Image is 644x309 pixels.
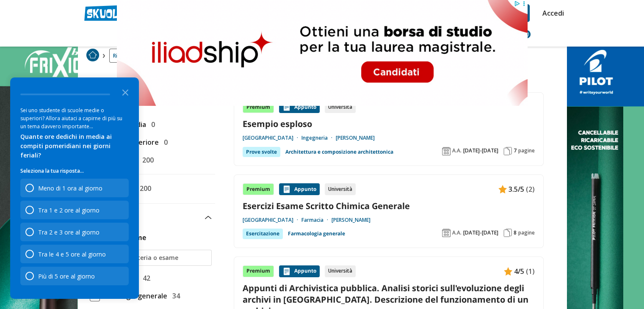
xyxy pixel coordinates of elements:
img: Apri e chiudi sezione [205,216,212,219]
img: Anno accademico [442,229,451,237]
img: Home [86,49,99,61]
span: A.A. [452,229,462,236]
div: Prove svolte [243,147,280,157]
img: Anno accademico [442,147,451,155]
a: Accedi [542,4,560,22]
span: pagine [518,229,535,236]
div: Tra 2 e 3 ore al giorno [20,223,129,241]
a: Esempio esploso [243,118,535,130]
div: Meno di 1 ora al giorno [20,179,129,197]
span: (2) [526,184,535,195]
span: 200 [139,154,154,166]
img: Appunti contenuto [282,267,291,276]
span: 0 [160,137,168,148]
div: Tra le 4 e 5 ore al giorno [38,250,106,258]
a: Home [86,49,99,63]
div: Università [325,183,356,195]
a: Architettura e composizione architettonica [285,147,393,157]
img: Appunti contenuto [282,185,291,193]
a: [GEOGRAPHIC_DATA] [243,135,301,141]
span: A.A. [452,147,462,154]
a: Ingegneria [301,135,336,141]
span: (1) [526,266,535,277]
a: Farmacologia generale [288,229,345,239]
button: Close the survey [117,83,134,100]
div: Tra 1 e 2 ore al giorno [38,206,100,214]
div: Tra 1 e 2 ore al giorno [20,201,129,219]
a: Farmacia [301,217,332,223]
div: Più di 5 ore al giorno [20,267,129,285]
div: Sei uno studente di scuole medie o superiori? Allora aiutaci a capirne di più su un tema davvero ... [20,106,129,130]
a: [PERSON_NAME] [336,135,375,141]
div: Quante ore dedichi in media ai compiti pomeridiani nei giorni feriali? [20,132,129,160]
div: Esercitazione [243,229,283,239]
span: 0 [148,119,155,130]
span: 4/5 [514,266,524,277]
input: Ricerca materia o esame [105,254,207,262]
span: 3.5/5 [509,184,524,195]
span: 200 [136,183,151,194]
div: Meno di 1 ora al giorno [38,184,102,192]
span: pagine [518,147,535,154]
div: Survey [10,77,139,299]
div: Più di 5 ore al giorno [38,272,95,280]
a: [PERSON_NAME] [332,217,370,223]
div: Appunto [279,183,320,195]
div: Premium [243,101,274,113]
img: Appunti contenuto [282,103,291,111]
img: Pagine [503,147,512,155]
a: [GEOGRAPHIC_DATA] [243,217,301,223]
div: Università [325,101,356,113]
img: Pagine [503,229,512,237]
span: 7 [514,147,517,154]
span: 42 [139,273,150,284]
div: Appunto [279,101,320,113]
p: Seleziona la tua risposta... [20,167,129,175]
div: Università [325,265,356,277]
div: Tra le 4 e 5 ore al giorno [20,245,129,263]
img: Appunti contenuto [504,267,512,276]
span: 8 [514,229,517,236]
a: Esercizi Esame Scritto Chimica Generale [243,200,535,212]
div: Premium [243,183,274,195]
div: Premium [243,265,274,277]
span: [DATE]-[DATE] [463,229,498,236]
a: Ricerca [109,49,134,63]
span: 34 [169,290,180,301]
div: Appunto [279,265,320,277]
span: [DATE]-[DATE] [463,147,498,154]
img: Appunti contenuto [498,185,507,193]
div: Tra 2 e 3 ore al giorno [38,228,100,236]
